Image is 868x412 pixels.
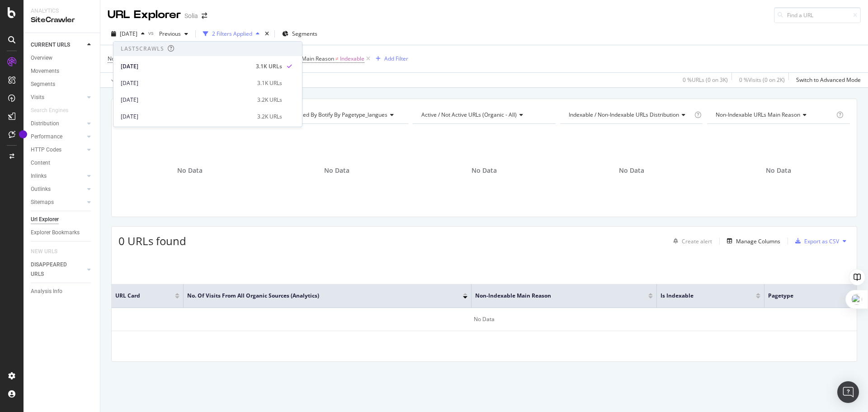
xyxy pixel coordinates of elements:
span: 2025 Sep. 26th [120,30,137,38]
span: No Data [766,166,791,175]
button: 2 Filters Applied [199,27,263,41]
div: [DATE] [121,113,252,121]
div: Overview [31,53,52,63]
div: Analytics [31,7,93,15]
span: No Data [324,166,349,175]
span: No Data [177,166,203,175]
span: 0 URLs found [118,233,186,248]
div: Mots-clés [114,53,137,59]
div: v 4.0.25 [25,14,44,22]
div: Visits [31,93,44,102]
span: Previous [156,30,181,38]
div: Distribution [31,119,59,128]
button: Add Filter [372,53,408,64]
div: [DATE] [121,96,252,104]
img: tab_domain_overview_orange.svg [38,52,45,60]
span: No Data [472,166,497,175]
button: Previous [156,27,192,41]
span: Indexable [340,52,364,65]
h4: Active / Not Active URLs [420,108,547,122]
span: No. of Visits from All Organic Sources (Analytics) [187,292,449,300]
span: pagetype [768,292,835,300]
span: No Data [619,166,644,175]
div: 2 Filters Applied [212,30,252,38]
span: Non-Indexable Main Reason [475,292,635,300]
div: 0 % URLs ( 0 on 3K ) [683,76,728,84]
div: 3.2K URLs [257,96,282,104]
button: [DATE] [108,27,148,41]
button: Segments [278,27,321,41]
span: Indexable / Non-Indexable URLs distribution [569,111,679,118]
div: 3.1K URLs [256,62,282,71]
div: Search Engines [31,106,68,115]
div: SiteCrawler [31,15,93,25]
a: DISAPPEARED URLS [31,260,85,279]
div: Performance [31,132,62,142]
div: CURRENT URLS [31,40,70,50]
div: Analysis Info [31,287,62,296]
a: Segments [31,80,94,89]
div: Switch to Advanced Mode [796,76,861,84]
div: Segments [31,80,55,89]
a: NEW URLS [31,247,66,256]
a: Performance [31,132,85,142]
span: Is Indexable [660,292,742,300]
h4: URLs Crawled By Botify By pagetype_langues [273,108,401,122]
div: DISAPPEARED URLS [31,260,76,279]
div: Content [31,158,50,168]
button: Apply [108,73,134,87]
span: Segments [292,30,317,38]
a: Url Explorer [31,215,94,224]
a: Distribution [31,119,85,128]
span: ≠ [335,55,339,62]
button: Manage Columns [723,236,780,246]
div: Last 5 Crawls [121,45,164,52]
div: 3.1K URLs [257,79,282,87]
a: CURRENT URLS [31,40,85,50]
div: No Data [112,308,857,331]
div: Inlinks [31,171,47,181]
div: [DATE] [121,62,250,71]
img: tab_keywords_by_traffic_grey.svg [104,52,111,60]
div: Movements [31,66,59,76]
h4: Non-Indexable URLs Main Reason [714,108,835,122]
div: Tooltip anchor [19,130,27,138]
div: 3.2K URLs [257,113,282,121]
div: Manage Columns [736,237,780,245]
a: Movements [31,66,94,76]
div: Outlinks [31,185,51,194]
div: NEW URLS [31,247,57,256]
div: Url Explorer [31,215,59,224]
span: URLs Crawled By Botify By pagetype_langues [274,111,387,118]
div: 0 % Visits ( 0 on 2K ) [739,76,785,84]
div: Export as CSV [804,237,839,245]
button: Switch to Advanced Mode [793,73,861,87]
span: Active / Not Active URLs (organic - all) [421,111,517,118]
h4: Indexable / Non-Indexable URLs Distribution [567,108,693,122]
div: Create alert [682,237,712,245]
a: Search Engines [31,106,77,115]
div: times [263,29,271,38]
div: arrow-right-arrow-left [202,13,207,19]
div: URL Explorer [108,7,181,23]
div: HTTP Codes [31,145,61,155]
div: Add Filter [384,55,408,62]
a: Visits [31,93,85,102]
span: URL Card [115,292,173,300]
div: Open Intercom Messenger [837,381,859,403]
img: website_grey.svg [14,24,22,31]
div: Explorer Bookmarks [31,228,80,237]
span: vs [148,29,156,37]
div: Domaine [47,53,70,59]
div: Domaine: [DOMAIN_NAME] [24,24,102,31]
div: Sitemaps [31,198,54,207]
img: logo_orange.svg [14,14,22,22]
a: Content [31,158,94,168]
a: Analysis Info [31,287,94,296]
span: Non-Indexable URLs Main Reason [716,111,800,118]
a: Sitemaps [31,198,85,207]
button: Create alert [670,234,712,248]
a: Explorer Bookmarks [31,228,94,237]
div: Solia [184,11,198,20]
div: [DATE] [121,79,252,87]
